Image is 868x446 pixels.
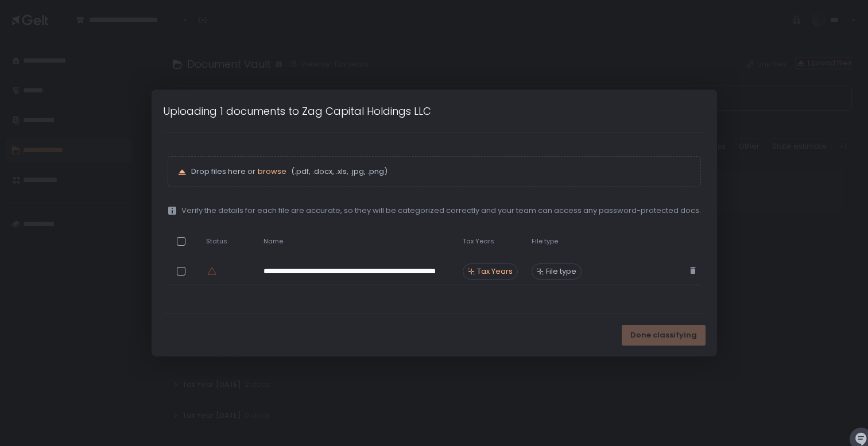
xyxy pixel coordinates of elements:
span: Tax Years [477,266,513,277]
button: browse [258,166,286,177]
p: Drop files here or [191,166,691,177]
span: Name [263,237,283,246]
h1: Uploading 1 documents to Zag Capital Holdings LLC [163,103,431,119]
span: Verify the details for each file are accurate, so they will be categorized correctly and your tea... [181,205,701,216]
span: Status [206,237,227,246]
span: File type [532,237,558,246]
span: File type [546,266,576,277]
span: (.pdf, .docx, .xls, .jpg, .png) [289,166,387,177]
span: Tax Years [463,237,494,246]
span: browse [258,166,286,177]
